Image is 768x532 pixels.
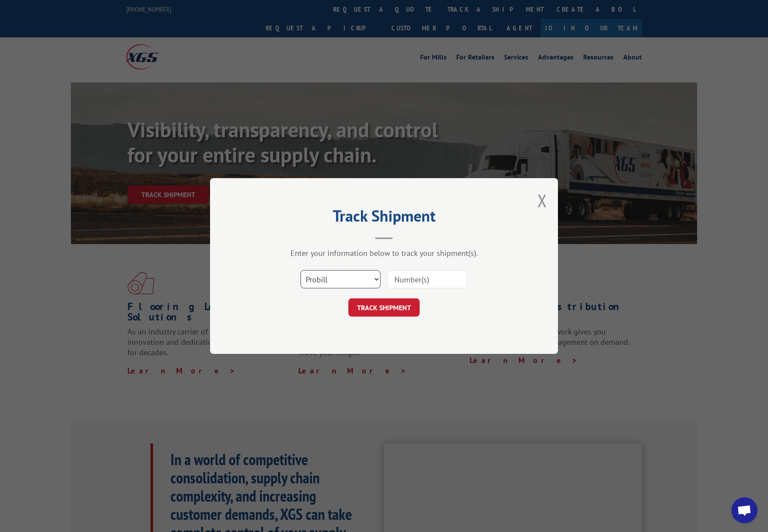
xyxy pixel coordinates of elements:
button: Close modal [538,189,547,212]
button: TRACK SHIPMENT [348,298,420,317]
input: Number(s) [387,270,467,288]
h2: Track Shipment [254,210,514,226]
div: Open chat [731,497,758,523]
div: Enter your information below to track your shipment(s). [254,248,514,258]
